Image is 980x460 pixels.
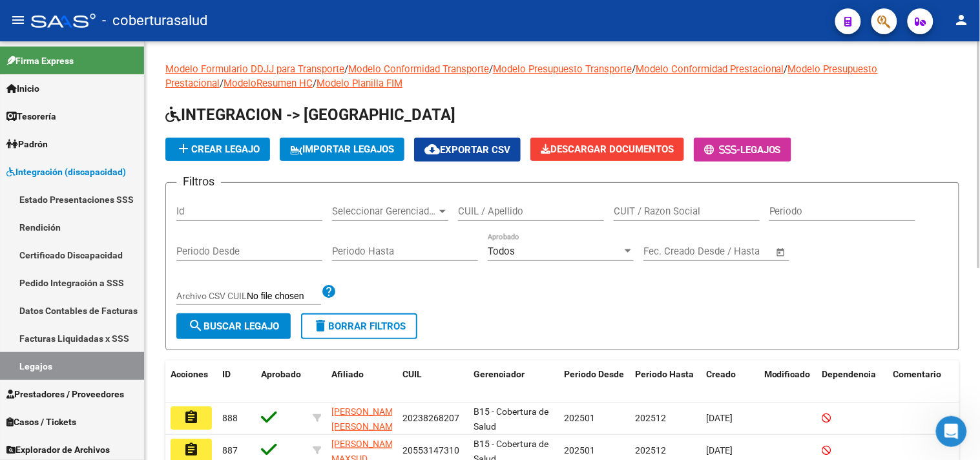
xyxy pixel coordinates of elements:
[6,165,126,179] span: Integración (discapacidad)
[313,318,328,333] mat-icon: delete
[817,361,888,403] datatable-header-cell: Dependencia
[564,369,624,379] span: Periodo Desde
[707,246,770,257] input: Fecha fin
[165,138,270,161] button: Crear Legajo
[530,138,684,161] button: Descargar Documentos
[414,138,521,162] button: Exportar CSV
[331,369,364,379] span: Afiliado
[564,445,595,455] span: 202501
[706,413,733,423] span: [DATE]
[774,245,789,260] button: Open calendar
[317,78,402,89] a: Modelo Planilla FIM
[474,369,525,379] span: Gerenciador
[764,369,811,379] span: Modificado
[564,413,595,423] span: 202501
[10,12,26,28] mat-icon: menu
[176,172,221,191] h3: Filtros
[222,445,238,455] span: 887
[402,445,459,455] span: 20553147310
[704,144,740,156] span: -
[6,54,74,68] span: Firma Express
[247,291,321,302] input: Archivo CSV CUIL
[183,442,199,457] mat-icon: assignment
[541,143,674,155] span: Descargar Documentos
[188,320,279,332] span: Buscar Legajo
[261,369,301,379] span: Aprobado
[102,6,207,35] span: - coberturasalud
[6,387,124,401] span: Prestadores / Proveedores
[183,410,199,425] mat-icon: assignment
[936,416,967,447] iframe: Intercom live chat
[256,361,308,403] datatable-header-cell: Aprobado
[740,144,781,156] span: Legajos
[397,361,468,403] datatable-header-cell: CUIL
[402,369,422,379] span: CUIL
[301,313,417,339] button: Borrar Filtros
[326,361,397,403] datatable-header-cell: Afiliado
[888,361,966,403] datatable-header-cell: Comentario
[222,369,231,379] span: ID
[165,106,455,124] span: INTEGRACION -> [GEOGRAPHIC_DATA]
[468,361,559,403] datatable-header-cell: Gerenciador
[954,12,970,28] mat-icon: person
[6,137,48,151] span: Padrón
[171,369,208,379] span: Acciones
[474,406,548,432] span: B15 - Cobertura de Salud
[165,63,344,75] a: Modelo Formulario DDJJ para Transporte
[706,445,733,455] span: [DATE]
[402,413,459,423] span: 20238268207
[636,63,784,75] a: Modelo Conformidad Prestacional
[222,413,238,423] span: 888
[176,313,291,339] button: Buscar Legajo
[424,141,440,157] mat-icon: cloud_download
[706,369,736,379] span: Creado
[559,361,630,403] datatable-header-cell: Periodo Desde
[822,369,877,379] span: Dependencia
[6,81,39,96] span: Inicio
[6,109,56,123] span: Tesorería
[176,141,191,156] mat-icon: add
[6,443,110,457] span: Explorador de Archivos
[176,143,260,155] span: Crear Legajo
[321,284,337,299] mat-icon: help
[280,138,404,161] button: IMPORTAR LEGAJOS
[6,415,76,429] span: Casos / Tickets
[635,445,666,455] span: 202512
[165,361,217,403] datatable-header-cell: Acciones
[332,205,437,217] span: Seleccionar Gerenciador
[630,361,701,403] datatable-header-cell: Periodo Hasta
[348,63,489,75] a: Modelo Conformidad Transporte
[635,369,694,379] span: Periodo Hasta
[188,318,203,333] mat-icon: search
[224,78,313,89] a: ModeloResumen HC
[701,361,759,403] datatable-header-cell: Creado
[493,63,632,75] a: Modelo Presupuesto Transporte
[424,144,510,156] span: Exportar CSV
[759,361,817,403] datatable-header-cell: Modificado
[635,413,666,423] span: 202512
[694,138,791,162] button: -Legajos
[488,246,515,257] span: Todos
[643,246,696,257] input: Fecha inicio
[290,143,394,155] span: IMPORTAR LEGAJOS
[217,361,256,403] datatable-header-cell: ID
[331,406,401,432] span: [PERSON_NAME] [PERSON_NAME]
[893,369,942,379] span: Comentario
[176,291,247,301] span: Archivo CSV CUIL
[313,320,406,332] span: Borrar Filtros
